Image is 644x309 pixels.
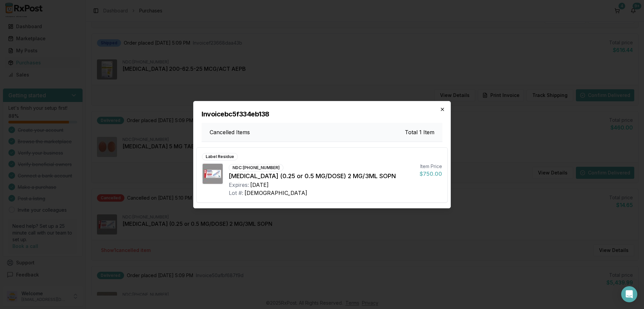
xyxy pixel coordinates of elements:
div: [DATE] [250,181,269,189]
div: Item Price [420,163,442,170]
div: Label Residue [202,153,238,160]
div: [DEMOGRAPHIC_DATA] [245,189,307,197]
div: Expires: [229,181,249,189]
h2: Invoice bc5f334eb138 [202,109,442,119]
img: Ozempic (0.25 or 0.5 MG/DOSE) 2 MG/3ML SOPN [203,164,223,184]
div: [MEDICAL_DATA] (0.25 or 0.5 MG/DOSE) 2 MG/3ML SOPN [229,171,414,181]
h3: Total 1 Item [405,128,434,136]
div: NDC: [PHONE_NUMBER] [229,164,283,171]
div: Lot #: [229,189,243,197]
h3: Cancelled Items [210,128,250,136]
div: $750.00 [420,170,442,178]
